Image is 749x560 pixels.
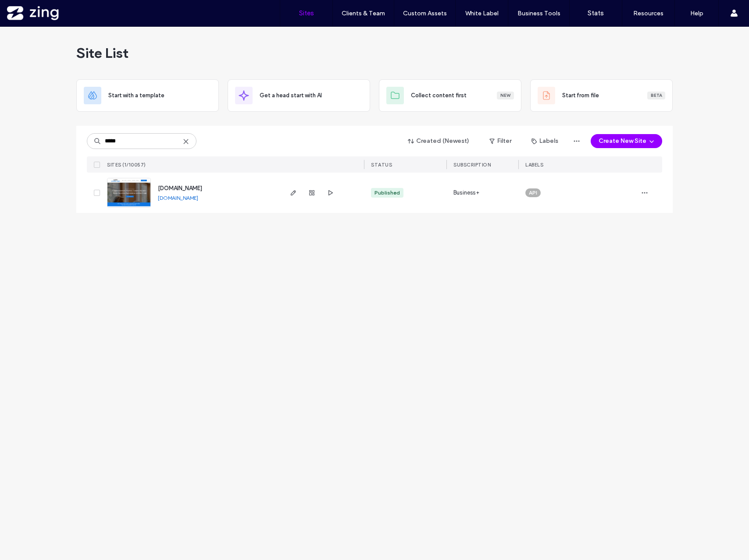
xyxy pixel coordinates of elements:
span: API [529,189,537,197]
label: White Label [465,10,499,17]
span: SITES (1/10057) [107,162,146,168]
div: Beta [647,92,665,99]
button: Filter [481,134,520,148]
label: Clients & Team [342,10,385,17]
a: [DOMAIN_NAME] [158,185,202,191]
label: Help [690,10,703,17]
div: Start with a template [76,79,219,112]
label: Stats [588,9,604,17]
button: Create New Site [591,134,662,148]
a: [DOMAIN_NAME] [158,195,198,201]
span: Start with a template [108,91,164,100]
span: Get a head start with AI [260,91,322,100]
span: STATUS [371,162,392,168]
span: Business+ [453,188,479,197]
div: Start from fileBeta [530,79,673,112]
label: Sites [299,9,314,17]
span: Site List [76,44,128,62]
div: Published [374,189,400,197]
div: Get a head start with AI [228,79,370,112]
label: Business Tools [517,10,560,17]
span: SUBSCRIPTION [453,162,491,168]
span: LABELS [525,162,543,168]
span: Collect content first [411,91,467,100]
span: Start from file [562,91,599,100]
label: Custom Assets [403,10,447,17]
button: Created (Newest) [400,134,477,148]
label: Resources [633,10,663,17]
button: Labels [524,134,566,148]
div: New [497,92,514,99]
div: Collect content firstNew [379,79,521,112]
